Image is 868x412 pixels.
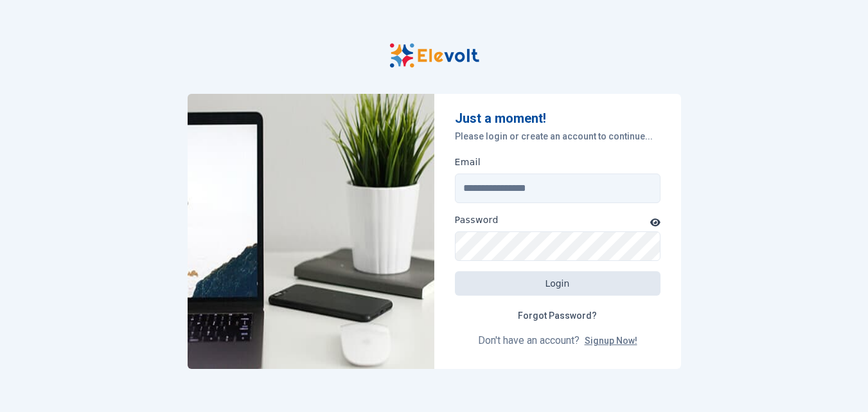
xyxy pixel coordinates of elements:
[455,271,660,296] button: Login
[188,94,434,369] img: Elevolt
[455,130,660,143] p: Please login or create an account to continue...
[508,303,607,328] a: Forgot Password?
[585,336,637,346] a: Signup Now!
[455,333,660,348] p: Don't have an account?
[455,213,499,226] label: Password
[389,43,479,68] img: Elevolt
[455,109,660,127] p: Just a moment!
[455,156,481,168] label: Email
